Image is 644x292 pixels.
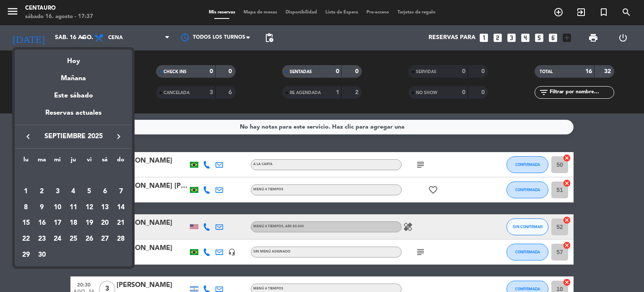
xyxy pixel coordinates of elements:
[15,84,132,108] div: Este sábado
[98,232,112,246] div: 27
[114,132,124,142] i: keyboard_arrow_right
[81,155,97,168] th: viernes
[36,131,111,142] span: septiembre 2025
[50,232,65,246] div: 24
[19,232,33,246] div: 22
[114,232,128,246] div: 28
[34,231,50,247] td: 23 de septiembre de 2025
[82,232,96,246] div: 26
[66,232,80,246] div: 25
[15,50,132,67] div: Hoy
[113,184,129,200] td: 7 de septiembre de 2025
[35,184,49,199] div: 2
[82,184,96,199] div: 5
[34,200,50,216] td: 9 de septiembre de 2025
[34,215,50,231] td: 16 de septiembre de 2025
[81,231,97,247] td: 26 de septiembre de 2025
[19,248,33,262] div: 29
[49,155,65,168] th: miércoles
[97,231,113,247] td: 27 de septiembre de 2025
[18,184,34,200] td: 1 de septiembre de 2025
[98,216,112,230] div: 20
[35,216,49,230] div: 16
[66,216,80,230] div: 18
[66,200,80,215] div: 11
[34,247,50,263] td: 30 de septiembre de 2025
[82,200,96,215] div: 12
[81,200,97,216] td: 12 de septiembre de 2025
[34,155,50,168] th: martes
[35,232,49,246] div: 23
[65,184,81,200] td: 4 de septiembre de 2025
[18,168,129,184] td: SEP.
[35,248,49,262] div: 30
[23,132,33,142] i: keyboard_arrow_left
[50,200,65,215] div: 10
[114,216,128,230] div: 21
[18,155,34,168] th: lunes
[34,184,50,200] td: 2 de septiembre de 2025
[50,216,65,230] div: 17
[97,155,113,168] th: sábado
[97,215,113,231] td: 20 de septiembre de 2025
[35,200,49,215] div: 9
[65,200,81,216] td: 11 de septiembre de 2025
[65,215,81,231] td: 18 de septiembre de 2025
[49,200,65,216] td: 10 de septiembre de 2025
[113,231,129,247] td: 28 de septiembre de 2025
[113,215,129,231] td: 21 de septiembre de 2025
[18,247,34,263] td: 29 de septiembre de 2025
[21,131,36,142] button: keyboard_arrow_left
[113,200,129,216] td: 14 de septiembre de 2025
[49,184,65,200] td: 3 de septiembre de 2025
[18,200,34,216] td: 8 de septiembre de 2025
[98,184,112,199] div: 6
[49,215,65,231] td: 17 de septiembre de 2025
[18,215,34,231] td: 15 de septiembre de 2025
[15,67,132,84] div: Mañana
[81,215,97,231] td: 19 de septiembre de 2025
[19,216,33,230] div: 15
[19,184,33,199] div: 1
[49,231,65,247] td: 24 de septiembre de 2025
[65,231,81,247] td: 25 de septiembre de 2025
[97,200,113,216] td: 13 de septiembre de 2025
[81,184,97,200] td: 5 de septiembre de 2025
[15,108,132,125] div: Reservas actuales
[66,184,80,199] div: 4
[19,200,33,215] div: 8
[65,155,81,168] th: jueves
[113,155,129,168] th: domingo
[50,184,65,199] div: 3
[97,184,113,200] td: 6 de septiembre de 2025
[114,184,128,199] div: 7
[98,200,112,215] div: 13
[18,231,34,247] td: 22 de septiembre de 2025
[82,216,96,230] div: 19
[111,131,126,142] button: keyboard_arrow_right
[114,200,128,215] div: 14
